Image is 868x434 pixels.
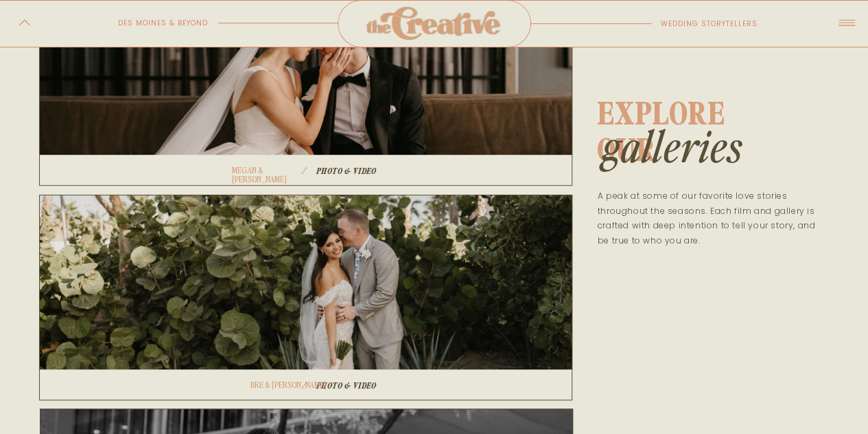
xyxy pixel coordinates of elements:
[232,166,318,175] a: megan & [PERSON_NAME]
[316,380,439,389] a: Photo & video
[80,17,208,30] p: des moines & beyond
[598,188,827,284] p: A peak at some of our favorite love stories throughout the seasons. Each film and gallery is craf...
[316,166,439,174] a: Photo & video
[602,121,782,179] h1: GALLERIES
[250,380,337,389] a: Bre & [PERSON_NAME]
[597,94,788,129] h1: explore OUR
[661,17,778,31] p: wedding storytellers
